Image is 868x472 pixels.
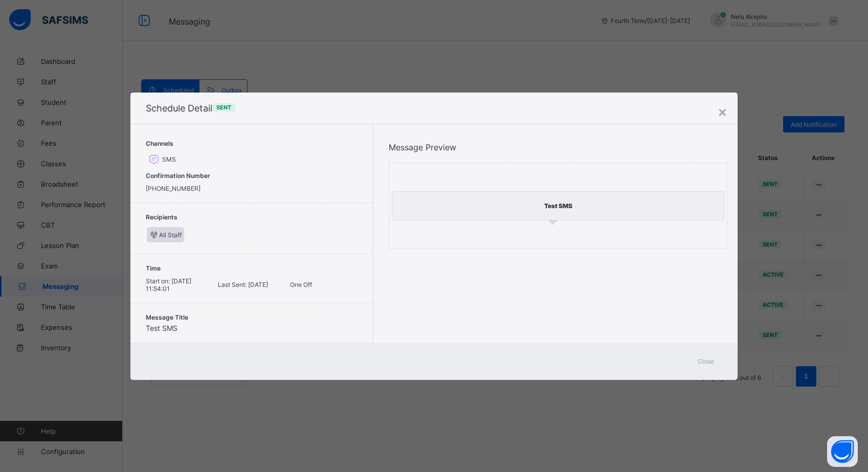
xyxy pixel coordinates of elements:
[147,153,161,166] i: SMS Channel
[146,324,177,332] span: Test SMS
[146,313,358,321] span: Message Title
[162,155,176,163] span: SMS
[218,281,268,288] span: [DATE]
[146,213,177,221] span: Recipients
[146,277,170,285] span: Start on:
[149,230,182,239] span: All Staff
[290,281,312,288] span: One Off
[146,185,358,192] div: [PHONE_NUMBER]
[146,264,161,272] span: Time
[146,140,173,147] span: Channels
[389,142,728,152] span: Message Preview
[718,103,727,120] div: ×
[827,436,858,467] button: Open asap
[392,191,725,220] div: Test SMS
[218,281,247,288] span: Last Sent:
[146,103,723,114] span: Schedule Detail
[146,172,210,179] span: Confirmation Number
[698,357,714,365] span: Close
[146,277,191,293] span: [DATE] 11:54:01
[216,104,231,111] span: Sent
